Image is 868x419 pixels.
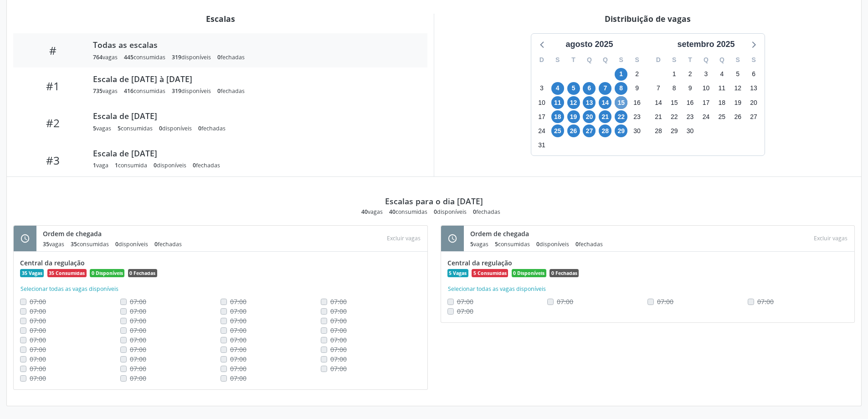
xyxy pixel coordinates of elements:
[747,110,760,123] span: sábado, 27 de setembro de 2025
[30,307,46,316] span: Não é possivel realocar uma vaga consumida
[651,53,667,67] div: D
[495,240,530,248] div: consumidas
[198,124,226,132] div: fechadas
[631,124,643,137] span: sábado, 30 de agosto de 2025
[473,208,500,216] div: fechadas
[93,124,96,132] span: 5
[447,233,457,243] i: schedule
[172,87,181,95] span: 319
[441,14,855,24] div: Distribuição de vagas
[583,96,596,109] span: quarta-feira, 13 de agosto de 2025
[154,240,158,248] span: 0
[20,258,421,268] div: Central da regulação
[330,316,347,325] span: Não é possivel realocar uma vaga consumida
[535,96,548,109] span: domingo, 10 de agosto de 2025
[30,364,46,373] span: Não é possivel realocar uma vaga consumida
[230,336,247,344] span: Não é possivel realocar uma vaga consumida
[93,161,108,169] div: vaga
[668,124,681,137] span: segunda-feira, 29 de setembro de 2025
[30,345,46,354] span: Não é possivel realocar uma vaga consumida
[115,240,148,248] div: disponíveis
[330,307,347,316] span: Não é possivel realocar uma vaga consumida
[470,229,609,238] div: Ordem de chegada
[128,269,157,277] span: 0 Fechadas
[551,96,564,109] span: segunda-feira, 11 de agosto de 2025
[130,374,146,383] span: Não é possivel realocar uma vaga consumida
[43,240,49,248] span: 35
[93,148,415,158] div: Escala de [DATE]
[172,53,211,61] div: disponíveis
[583,124,596,137] span: quarta-feira, 27 de agosto de 2025
[389,208,427,216] div: consumidas
[130,307,146,316] span: Não é possivel realocar uma vaga consumida
[613,53,629,67] div: S
[130,326,146,335] span: Não é possivel realocar uma vaga consumida
[597,53,613,67] div: Q
[615,68,627,81] span: sexta-feira, 1 de agosto de 2025
[43,229,188,238] div: Ordem de chegada
[361,208,368,216] span: 40
[565,53,581,67] div: T
[217,53,221,61] span: 0
[731,82,744,95] span: sexta-feira, 12 de setembro de 2025
[330,355,347,363] span: Não é possivel realocar uma vaga consumida
[536,240,569,248] div: disponíveis
[668,110,681,123] span: segunda-feira, 22 de setembro de 2025
[30,374,46,383] span: Não é possivel realocar uma vaga consumida
[668,82,681,95] span: segunda-feira, 8 de setembro de 2025
[631,68,643,81] span: sábado, 2 de agosto de 2025
[652,124,665,137] span: domingo, 28 de setembro de 2025
[747,68,760,81] span: sábado, 6 de setembro de 2025
[562,38,616,51] div: agosto 2025
[230,326,247,335] span: Não é possivel realocar uma vaga consumida
[93,87,103,95] span: 735
[330,297,347,306] span: Não é possivel realocar uma vaga consumida
[684,124,697,137] span: terça-feira, 30 de setembro de 2025
[715,68,728,81] span: quinta-feira, 4 de setembro de 2025
[330,364,347,373] span: Não é possivel realocar uma vaga consumida
[383,232,424,244] div: Escolha as vagas para excluir
[385,196,483,206] div: Escalas para o dia [DATE]
[130,336,146,344] span: Não é possivel realocar uma vaga consumida
[810,232,851,244] div: Escolha as vagas para excluir
[757,297,774,306] span: Não é possivel realocar uma vaga consumida
[20,79,87,93] div: #1
[731,68,744,81] span: sexta-feira, 5 de setembro de 2025
[715,96,728,109] span: quinta-feira, 18 de setembro de 2025
[71,240,77,248] span: 35
[20,285,119,294] button: Selecionar todas as vagas disponíveis
[20,116,87,129] div: #2
[330,345,347,354] span: Não é possivel realocar uma vaga consumida
[535,139,548,152] span: domingo, 31 de agosto de 2025
[629,53,645,67] div: S
[198,124,201,132] span: 0
[699,96,712,109] span: quarta-feira, 17 de setembro de 2025
[130,345,146,354] span: Não é possivel realocar uma vaga consumida
[30,316,46,325] span: Não é possivel realocar uma vaga consumida
[93,111,415,121] div: Escala de [DATE]
[118,124,121,132] span: 5
[124,53,165,61] div: consumidas
[457,297,473,306] span: Não é possivel realocar uma vaga consumida
[20,44,87,57] div: #
[615,82,627,95] span: sexta-feira, 8 de agosto de 2025
[30,326,46,335] span: Não é possivel realocar uma vaga consumida
[434,208,437,216] span: 0
[684,96,697,109] span: terça-feira, 16 de setembro de 2025
[615,110,627,123] span: sexta-feira, 22 de agosto de 2025
[684,82,697,95] span: terça-feira, 9 de setembro de 2025
[631,110,643,123] span: sábado, 23 de agosto de 2025
[536,240,539,248] span: 0
[93,161,96,169] span: 1
[47,269,87,277] span: 35 Consumidas
[668,96,681,109] span: segunda-feira, 15 de setembro de 2025
[550,269,579,277] span: 0 Fechadas
[159,124,162,132] span: 0
[130,316,146,325] span: Não é possivel realocar uma vaga consumida
[715,82,728,95] span: quinta-feira, 11 de setembro de 2025
[115,161,147,169] div: consumida
[20,233,30,243] i: schedule
[495,240,498,248] span: 5
[730,53,746,67] div: S
[631,82,643,95] span: sábado, 9 de agosto de 2025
